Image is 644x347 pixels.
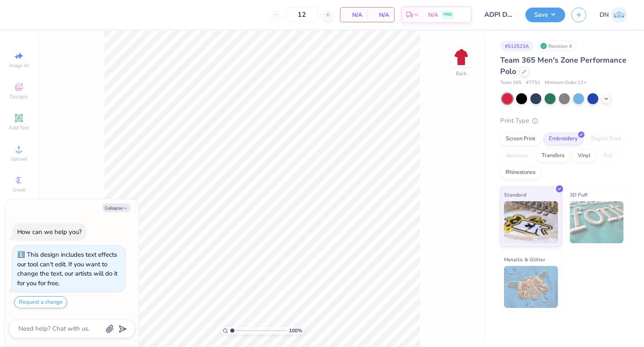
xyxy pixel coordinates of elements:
span: Standard [504,190,526,199]
div: Applique [500,150,534,162]
span: N/A [345,11,362,19]
div: Screen Print [500,133,541,145]
input: Untitled Design [478,6,519,23]
span: Designs [10,93,28,100]
div: Print Type [500,116,627,126]
input: – – [286,7,318,22]
div: Back [456,70,467,77]
button: Collapse [102,203,130,212]
div: This design includes text effects our tool can't edit. If you want to change the text, our artist... [17,250,117,287]
div: Revision 4 [538,41,576,51]
img: 3D Puff [570,201,624,243]
div: Digital Print [586,133,626,145]
span: N/A [372,11,389,19]
span: Minimum Order: 12 + [545,79,587,87]
img: Back [453,49,470,66]
span: Team 365 Men's Zone Performance Polo [500,55,626,76]
div: # 512523A [500,41,534,51]
span: Upload [10,155,27,162]
div: How can we help you? [17,228,82,236]
span: Metallic & Glitter [504,255,545,264]
img: Standard [504,201,558,243]
a: DN [600,7,627,23]
span: FREE [443,12,452,18]
div: Embroidery [543,133,583,145]
span: Greek [13,187,26,193]
img: Metallic & Glitter [504,266,558,308]
span: Team 365 [500,79,522,87]
span: 3D Puff [570,190,587,199]
span: Add Text [9,124,29,131]
span: # TT51 [526,79,540,87]
div: Rhinestones [500,166,541,179]
span: 100 % [289,327,302,334]
span: DN [600,10,609,20]
span: Image AI [9,62,29,69]
button: Save [525,8,565,22]
div: Foil [598,150,618,162]
button: Request a change [14,296,67,308]
div: Vinyl [572,150,596,162]
span: N/A [428,11,438,19]
div: Transfers [536,150,570,162]
img: Danielle Newport [611,7,627,23]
